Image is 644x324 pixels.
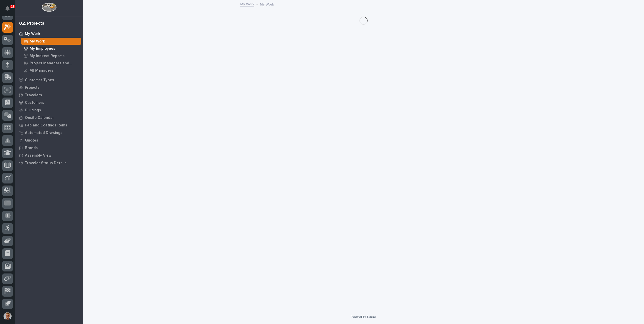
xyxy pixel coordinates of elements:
[6,6,13,14] div: Notifications13
[30,47,55,51] p: My Employees
[25,146,38,150] p: Brands
[15,76,83,84] a: Customer Types
[25,93,42,98] p: Travelers
[15,106,83,114] a: Buildings
[25,116,54,120] p: Onsite Calendar
[19,45,83,52] a: My Employees
[15,30,83,37] a: My Work
[19,60,83,67] a: Project Managers and Engineers
[30,68,53,73] p: All Managers
[240,1,254,7] a: My Work
[42,3,56,12] img: Workspace Logo
[15,91,83,99] a: Travelers
[15,136,83,144] a: Quotes
[30,54,65,58] p: My Indirect Reports
[30,61,79,66] p: Project Managers and Engineers
[25,85,39,90] p: Projects
[351,315,376,318] a: Powered By Stacker
[25,153,51,158] p: Assembly View
[25,138,38,143] p: Quotes
[25,108,41,113] p: Buildings
[19,21,44,26] div: 02. Projects
[260,1,274,7] p: My Work
[19,38,83,45] a: My Work
[15,144,83,152] a: Brands
[15,121,83,129] a: Fab and Coatings Items
[25,123,67,128] p: Fab and Coatings Items
[15,152,83,159] a: Assembly View
[15,114,83,121] a: Onsite Calendar
[19,52,83,59] a: My Indirect Reports
[2,311,13,321] button: users-avatar
[11,5,14,8] p: 13
[25,131,62,135] p: Automated Drawings
[15,99,83,106] a: Customers
[2,3,13,14] button: Notifications
[25,78,54,82] p: Customer Types
[25,32,40,36] p: My Work
[25,161,66,165] p: Traveler Status Details
[30,39,45,44] p: My Work
[15,129,83,136] a: Automated Drawings
[15,159,83,167] a: Traveler Status Details
[25,101,44,105] p: Customers
[19,67,83,74] a: All Managers
[15,84,83,91] a: Projects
